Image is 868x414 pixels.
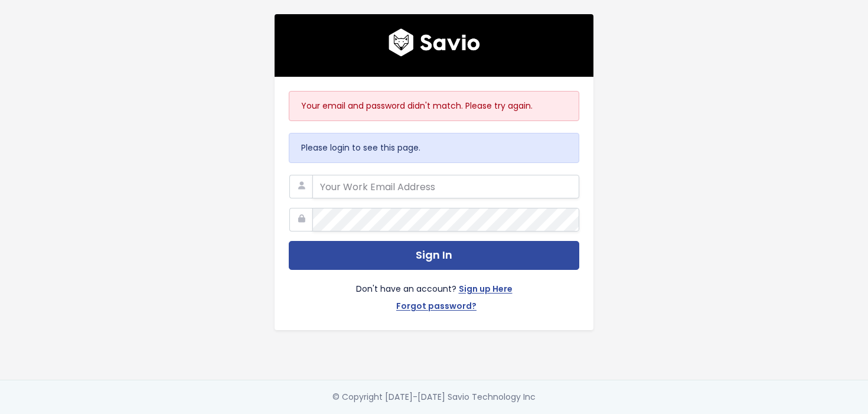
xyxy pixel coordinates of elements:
p: Your email and password didn't match. Please try again. [301,99,567,113]
div: Don't have an account? [289,270,579,316]
a: Forgot password? [396,299,477,316]
input: Your Work Email Address [312,175,579,198]
div: © Copyright [DATE]-[DATE] Savio Technology Inc [332,390,536,405]
button: Sign In [289,241,579,270]
img: logo600x187.a314fd40982d.png [389,28,480,57]
a: Sign up Here [459,282,513,299]
p: Please login to see this page. [301,141,567,155]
